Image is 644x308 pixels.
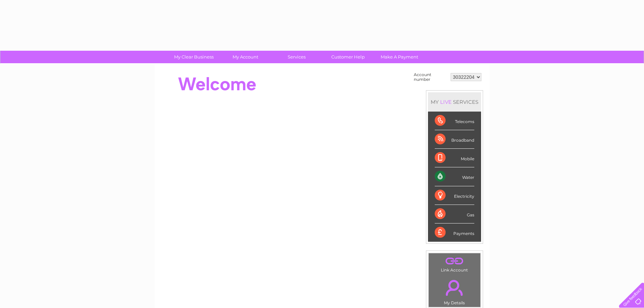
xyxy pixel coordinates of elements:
div: MY SERVICES [428,92,481,112]
td: Account number [412,71,449,84]
div: Gas [435,205,474,223]
a: My Account [217,51,273,63]
td: Link Account [428,253,481,274]
a: My Clear Business [166,51,222,63]
div: Broadband [435,130,474,149]
td: My Details [428,274,481,307]
a: . [430,255,479,267]
a: . [430,276,479,300]
a: Make A Payment [372,51,427,63]
div: Electricity [435,186,474,205]
div: Telecoms [435,112,474,130]
a: Services [269,51,325,63]
div: LIVE [439,99,453,105]
div: Payments [435,223,474,242]
div: Mobile [435,149,474,167]
a: Customer Help [320,51,376,63]
div: Water [435,167,474,186]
